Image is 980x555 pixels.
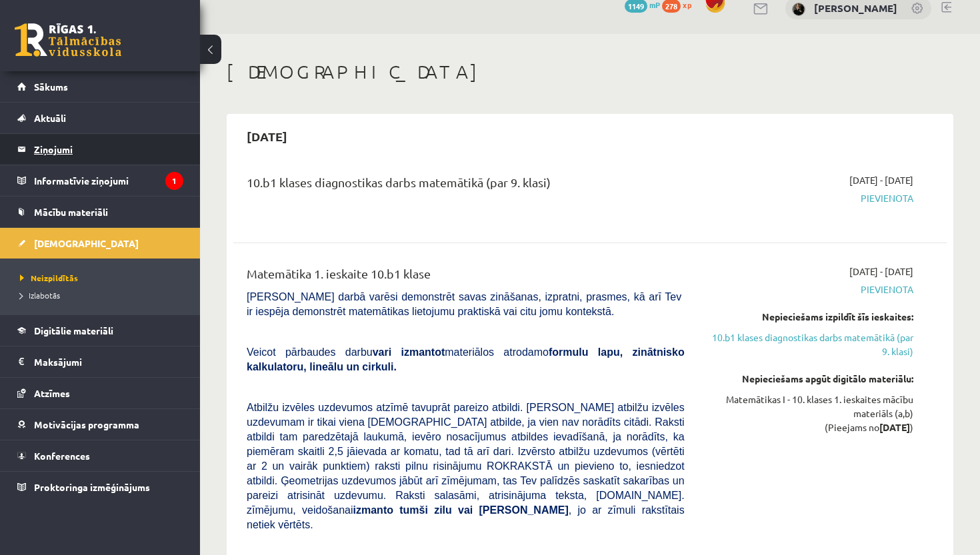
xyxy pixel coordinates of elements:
a: Maksājumi [17,346,183,377]
a: Ziņojumi [17,134,183,165]
span: Sākums [34,81,68,93]
a: Mācību materiāli [17,197,183,227]
span: Digitālie materiāli [34,324,113,336]
h2: [DATE] [233,121,301,152]
span: Izlabotās [20,290,60,300]
span: Aktuāli [34,112,66,124]
div: Matemātika 1. ieskaite 10.b1 klase [247,265,685,289]
a: Proktoringa izmēģinājums [17,472,183,502]
span: Atzīmes [34,387,70,399]
span: Neizpildītās [20,273,78,283]
span: [PERSON_NAME] darbā varēsi demonstrēt savas zināšanas, izpratni, prasmes, kā arī Tev ir iespēja d... [247,291,685,317]
span: Atbilžu izvēles uzdevumos atzīmē tavuprāt pareizo atbildi. [PERSON_NAME] atbilžu izvēles uzdevuma... [247,402,685,530]
span: Pievienota [705,282,913,296]
a: Rīgas 1. Tālmācības vidusskola [15,23,121,57]
span: Motivācijas programma [34,418,139,430]
h1: [DEMOGRAPHIC_DATA] [227,61,953,83]
div: Nepieciešams apgūt digitālo materiālu: [705,372,913,386]
a: [PERSON_NAME] [814,1,897,15]
div: 10.b1 klases diagnostikas darbs matemātikā (par 9. klasi) [247,173,685,198]
i: 1 [165,172,183,190]
legend: Informatīvie ziņojumi [34,165,183,196]
span: Pievienota [705,191,913,205]
a: 10.b1 klases diagnostikas darbs matemātikā (par 9. klasi) [705,330,913,358]
div: Matemātikas I - 10. klases 1. ieskaites mācību materiāls (a,b) (Pieejams no ) [705,392,913,434]
a: Atzīmes [17,378,183,408]
b: tumši zilu vai [PERSON_NAME] [399,504,569,516]
span: Konferences [34,450,90,462]
a: Digitālie materiāli [17,315,183,346]
img: Madara Andersone [792,3,805,16]
div: Nepieciešams izpildīt šīs ieskaites: [705,310,913,324]
b: formulu lapu, zinātnisko kalkulatoru, lineālu un cirkuli. [247,346,685,372]
span: [DATE] - [DATE] [849,265,913,278]
a: Sākums [17,71,183,102]
legend: Maksājumi [34,346,183,377]
span: Proktoringa izmēģinājums [34,481,150,493]
span: [DATE] - [DATE] [849,173,913,187]
a: [DEMOGRAPHIC_DATA] [17,228,183,259]
legend: Ziņojumi [34,134,183,165]
b: izmanto [353,504,393,516]
a: Konferences [17,440,183,471]
span: [DEMOGRAPHIC_DATA] [34,237,139,249]
a: Motivācijas programma [17,409,183,440]
a: Neizpildītās [20,272,187,284]
a: Aktuāli [17,103,183,133]
strong: [DATE] [879,421,910,433]
a: Informatīvie ziņojumi1 [17,165,183,196]
b: vari izmantot [373,346,445,358]
span: Veicot pārbaudes darbu materiālos atrodamo [247,346,685,372]
span: Mācību materiāli [34,206,108,218]
a: Izlabotās [20,289,187,301]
